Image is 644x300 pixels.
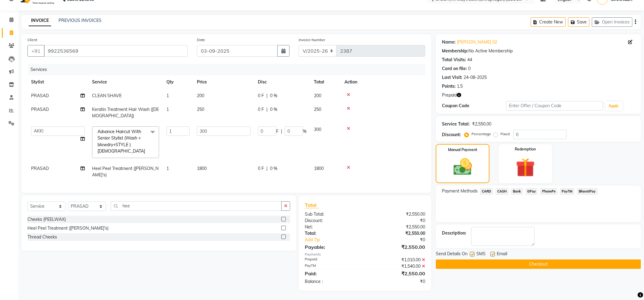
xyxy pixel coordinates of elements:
span: Keratin Treatment Hair Wash ([DEMOGRAPHIC_DATA]) [92,107,159,118]
div: Description: [442,230,466,236]
div: PayTM [300,263,365,270]
button: Apply [605,101,623,111]
span: 300 [314,127,321,132]
div: Prepaid [300,257,365,263]
input: Search by Name/Mobile/Email/Code [44,45,188,57]
span: Prepaid [442,92,457,98]
a: x [145,148,148,154]
div: ₹2,550.00 [365,211,430,217]
div: Service Total: [442,121,470,127]
div: Payments [305,252,425,257]
span: 1 [166,93,169,98]
div: ₹2,550.00 [365,230,430,237]
button: Save [568,17,589,27]
div: Cheeks (PEELWAX) [27,216,66,223]
div: ₹0 [365,217,430,224]
th: Stylist [27,75,88,89]
div: No Active Membership [442,48,635,54]
span: 200 [314,93,321,98]
span: 0 % [270,165,277,172]
span: % [303,128,307,135]
span: 1800 [314,166,324,171]
label: Fixed [500,131,510,137]
span: PRASAD [31,166,49,171]
div: Card on file: [442,65,467,72]
label: Date [197,37,205,43]
a: PREVIOUS INVOICES [59,18,101,23]
div: Sub Total: [300,211,365,217]
span: | [266,106,268,113]
a: [PERSON_NAME] 02 [457,39,497,45]
span: 200 [197,93,204,98]
div: Heel Peel Treatment ([PERSON_NAME]'s) [27,225,109,231]
div: Discount: [442,132,461,138]
div: ₹1,010.00 [365,257,430,263]
div: ₹0 [376,237,430,243]
span: Advance Haircut With Senior Stylist (Wash + blowdry+STYLE ) [DEMOGRAPHIC_DATA] [98,129,145,154]
th: Action [341,75,425,89]
a: INVOICE [29,15,51,26]
th: Price [193,75,254,89]
div: Name: [442,39,456,45]
div: Services [28,64,430,75]
div: 24-08-2025 [464,74,487,81]
div: Coupon Code [442,103,506,109]
span: Bank [511,188,523,195]
span: PayTM [560,188,575,195]
input: Search or Scan [111,201,282,211]
div: ₹1,540.00 [365,263,430,270]
div: Points: [442,83,456,90]
div: Total Visits: [442,57,466,63]
span: 250 [314,107,321,112]
span: CARD [480,188,493,195]
div: ₹0 [365,278,430,285]
div: 44 [467,57,472,63]
span: Send Details On [436,251,468,258]
span: 1 [166,107,169,112]
span: | [266,165,268,172]
div: Payable: [300,243,365,251]
div: Balance : [300,278,365,285]
div: ₹2,550.00 [365,243,430,251]
div: Paid: [300,270,365,277]
img: _gift.svg [510,156,541,179]
span: CLEAN SHAVE [92,93,122,98]
button: Checkout [436,259,641,269]
span: 0 % [270,106,277,113]
span: Total [305,202,319,208]
span: 1800 [197,166,207,171]
label: Client [27,37,37,43]
span: PhonePe [540,188,557,195]
div: Thread Cheeks [27,234,57,240]
div: ₹2,550.00 [365,270,430,277]
span: PRASAD [31,107,49,112]
span: GPay [525,188,538,195]
span: 0 % [270,93,277,99]
button: Open Invoices [592,17,632,27]
th: Total [310,75,341,89]
a: Add Tip [300,237,376,243]
span: Heel Peel Treatment ([PERSON_NAME]'s) [92,166,158,178]
span: 0 F [258,93,264,99]
th: Disc [254,75,310,89]
input: Enter Offer / Coupon Code [506,101,603,111]
div: ₹2,550.00 [365,224,430,230]
label: Invoice Number [299,37,325,43]
div: Discount: [300,217,365,224]
div: Membership: [442,48,468,54]
span: SMS [476,251,486,258]
th: Service [88,75,163,89]
div: Last Visit: [442,74,462,81]
span: Payment Methods [442,188,478,194]
label: Redemption [515,146,536,152]
label: Percentage [471,131,491,137]
div: 0 [468,65,471,72]
div: 1.5 [457,83,463,90]
span: BharatPay [577,188,598,195]
span: 250 [197,107,204,112]
div: Total: [300,230,365,237]
span: CASH [496,188,509,195]
th: Qty [163,75,193,89]
div: ₹2,550.00 [472,121,491,127]
span: 0 F [258,106,264,113]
